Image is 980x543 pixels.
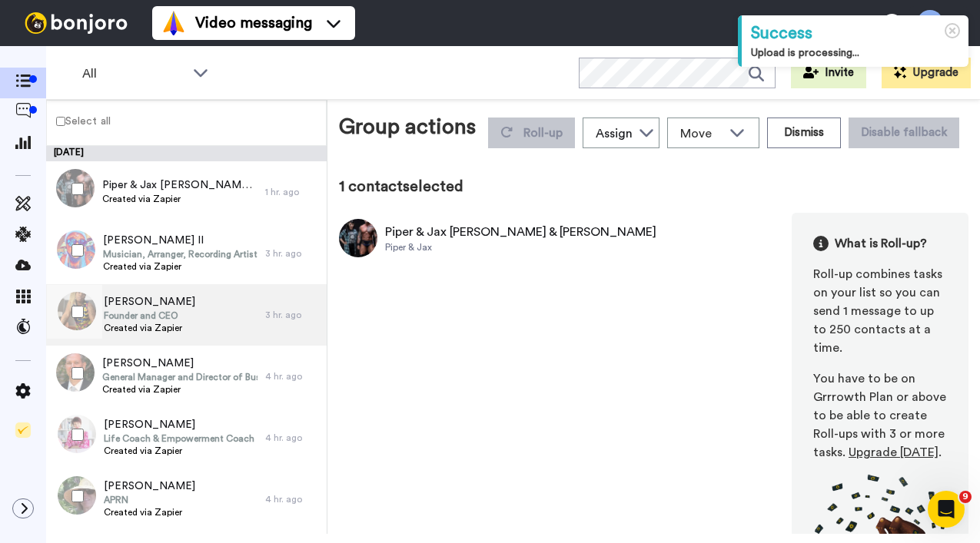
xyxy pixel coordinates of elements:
[104,322,195,334] span: Created via Zapier
[18,12,134,34] img: bj-logo-header-white.svg
[791,58,866,88] button: Invite
[104,294,195,310] span: [PERSON_NAME]
[82,65,185,83] span: All
[767,118,841,148] button: Dismiss
[104,506,195,518] span: Created via Zapier
[103,260,257,273] span: Created via Zapier
[751,45,959,61] div: Upload is processing...
[56,117,65,126] input: Select all
[47,112,111,130] label: Select all
[523,127,563,139] span: Roll-up
[104,478,195,494] span: [PERSON_NAME]
[265,432,319,444] div: 4 hr. ago
[835,234,927,253] span: What is Roll-up?
[339,219,377,257] img: Image of Piper & Jax Dodd & Rothenberger
[813,369,947,462] div: You have to be on Grrrowth Plan or above to be able to create Roll-ups with 3 or more tasks. .
[385,241,656,253] div: Piper & Jax
[161,11,186,35] img: vm-color.svg
[813,265,947,357] div: Roll-up combines tasks on your list so you can send 1 message to up to 250 contacts at a time.
[928,491,965,528] iframe: Intercom live chat
[265,309,319,321] div: 3 hr. ago
[849,118,959,148] button: Disable fallback
[339,176,968,197] div: 1 contact selected
[104,445,254,457] span: Created via Zapier
[680,124,722,143] span: Move
[102,193,257,205] span: Created via Zapier
[104,494,195,506] span: APRN
[46,146,327,161] div: [DATE]
[104,432,254,445] span: Life Coach & Empowerment Coach
[959,491,972,503] span: 9
[265,370,319,382] div: 4 hr. ago
[849,446,938,459] span: Upgrade [DATE]
[596,124,633,143] div: Assign
[15,422,31,438] img: Checklist.svg
[103,233,257,248] span: [PERSON_NAME] II
[751,22,959,45] div: Success
[265,247,319,260] div: 3 hr. ago
[265,493,319,505] div: 4 hr. ago
[102,371,257,383] span: General Manager and Director of Business Development
[102,177,257,193] span: Piper & Jax [PERSON_NAME] & [PERSON_NAME]
[339,111,476,148] div: Group actions
[195,12,312,34] span: Video messaging
[104,310,195,322] span: Founder and CEO
[385,223,656,241] div: Piper & Jax [PERSON_NAME] & [PERSON_NAME]
[102,356,257,371] span: [PERSON_NAME]
[882,58,971,88] button: Upgrade
[488,118,575,148] button: Roll-up
[265,186,319,198] div: 1 hr. ago
[103,248,257,260] span: Musician, Arranger, Recording Artist, Composer
[104,417,254,432] span: [PERSON_NAME]
[102,383,257,396] span: Created via Zapier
